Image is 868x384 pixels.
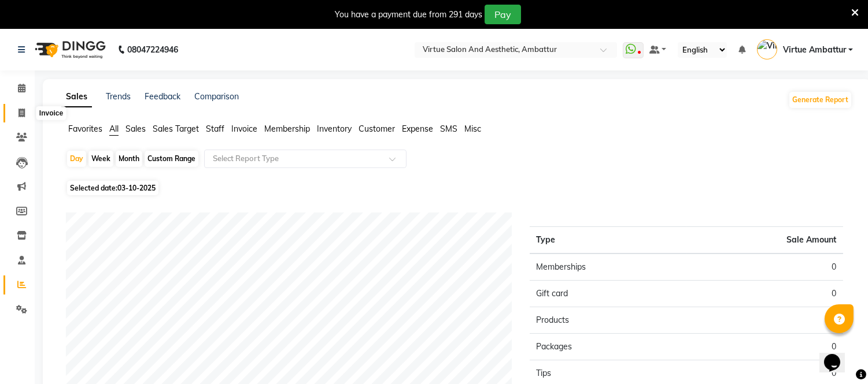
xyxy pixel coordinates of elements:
[359,124,395,134] span: Customer
[29,33,109,66] img: logo
[530,334,686,360] td: Packages
[686,307,843,334] td: 0
[68,124,102,134] span: Favorites
[686,253,843,281] td: 0
[127,33,178,66] b: 08047224946
[819,338,856,372] iframe: chat widget
[530,253,686,281] td: Memberships
[485,5,521,24] button: Pay
[145,151,198,167] div: Custom Range
[440,124,457,134] span: SMS
[153,124,199,134] span: Sales Target
[530,307,686,334] td: Products
[88,151,113,167] div: Week
[106,91,131,102] a: Trends
[686,227,843,254] th: Sale Amount
[194,91,239,102] a: Comparison
[264,124,310,134] span: Membership
[317,124,352,134] span: Inventory
[789,92,851,108] button: Generate Report
[686,281,843,307] td: 0
[145,91,180,102] a: Feedback
[757,39,777,59] img: Virtue Ambattur
[67,151,86,167] div: Day
[125,124,146,134] span: Sales
[464,124,481,134] span: Misc
[67,181,158,195] span: Selected date:
[117,184,156,192] span: 03-10-2025
[402,124,433,134] span: Expense
[686,334,843,360] td: 0
[335,9,482,21] div: You have a payment due from 291 days
[530,227,686,254] th: Type
[36,106,66,120] div: Invoice
[116,151,142,167] div: Month
[231,124,257,134] span: Invoice
[783,44,846,56] span: Virtue Ambattur
[530,281,686,307] td: Gift card
[61,87,92,107] a: Sales
[206,124,224,134] span: Staff
[109,124,119,134] span: All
